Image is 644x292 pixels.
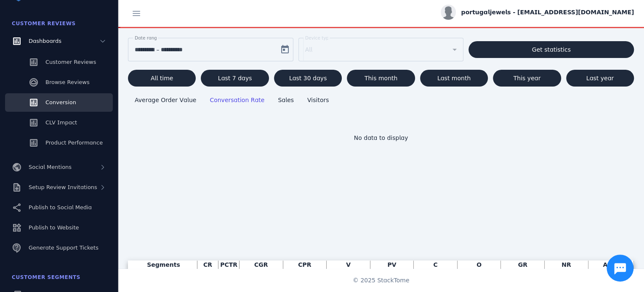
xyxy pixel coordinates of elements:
[29,224,79,231] span: Publish to Website
[29,184,97,190] span: Setup Review Invitations
[437,75,471,81] span: Last month
[461,8,634,17] span: portugaljewels - [EMAIL_ADDRESS][DOMAIN_NAME]
[5,218,113,237] a: Publish to Website
[29,204,92,210] span: Publish to Social Media
[203,261,212,268] span: CR
[45,79,90,85] span: Browse Reviews
[45,139,103,146] span: Product Performance
[277,41,293,58] button: Open calendar
[218,75,252,81] span: Last 7 days
[201,70,269,87] button: Last 7 days
[433,261,437,268] span: C
[566,70,634,87] button: Last year
[289,75,327,81] span: Last 30 days
[586,75,614,81] span: Last year
[441,5,456,20] img: profile.jpg
[210,97,264,103] span: Conversation Rate
[353,276,410,285] span: © 2025 StackTome
[347,70,415,87] button: This month
[278,97,294,103] span: Sales
[29,245,98,251] span: Generate Support Tickets
[274,70,342,87] button: Last 30 days
[5,53,113,71] a: Customer Reviews
[156,45,159,55] span: –
[354,134,408,141] span: No data to display
[29,38,61,44] span: Dashboards
[45,59,96,65] span: Customer Reviews
[518,261,527,268] span: GR
[5,73,113,92] a: Browse Reviews
[12,274,80,280] span: Customer Segments
[387,261,396,268] span: PV
[493,70,561,87] button: This year
[128,260,197,269] mat-header-cell: Segments
[365,75,398,81] span: This month
[151,75,173,81] span: All time
[135,35,160,40] mat-label: Date range
[298,261,311,268] span: CPR
[45,99,76,105] span: Conversion
[468,41,634,58] button: Get statistics
[305,35,332,40] mat-label: Device type
[532,47,571,53] span: Get statistics
[5,93,113,112] a: Conversion
[45,119,77,126] span: CLV Impact
[307,97,329,103] span: Visitors
[476,261,482,268] span: O
[29,164,72,170] span: Social Mentions
[441,5,634,20] button: portugaljewels - [EMAIL_ADDRESS][DOMAIN_NAME]
[220,261,237,268] span: PCTR
[603,261,617,268] span: AOV
[12,21,76,26] span: Customer Reviews
[562,261,571,268] span: NR
[5,198,113,217] a: Publish to Social Media
[254,261,268,268] span: CGR
[5,239,113,257] a: Generate Support Tickets
[5,113,113,132] a: CLV Impact
[128,70,196,87] button: All time
[346,261,351,268] span: V
[135,97,196,103] span: Average Order Value
[5,134,113,152] a: Product Performance
[514,75,541,81] span: This year
[420,70,488,87] button: Last month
